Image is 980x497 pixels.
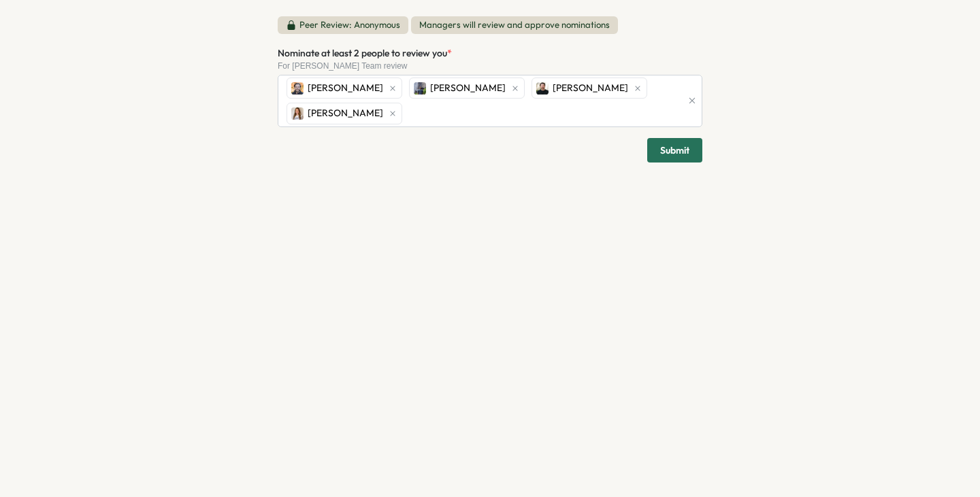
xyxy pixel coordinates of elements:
[647,138,702,162] button: Submit
[536,82,549,95] img: Tom Bence
[414,82,426,95] img: Tanner DeVoe
[299,19,400,31] p: Peer Review: Anonymous
[308,106,383,121] span: [PERSON_NAME]
[411,16,618,34] span: Managers will review and approve nominations
[291,107,304,120] img: Katelyn Work
[553,81,628,96] span: [PERSON_NAME]
[278,61,702,71] div: For [PERSON_NAME] Team review
[278,47,447,59] span: Nominate at least 2 people to review you
[660,139,689,162] span: Submit
[308,81,383,96] span: [PERSON_NAME]
[291,82,304,95] img: Oren Lawit
[430,81,506,96] span: [PERSON_NAME]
